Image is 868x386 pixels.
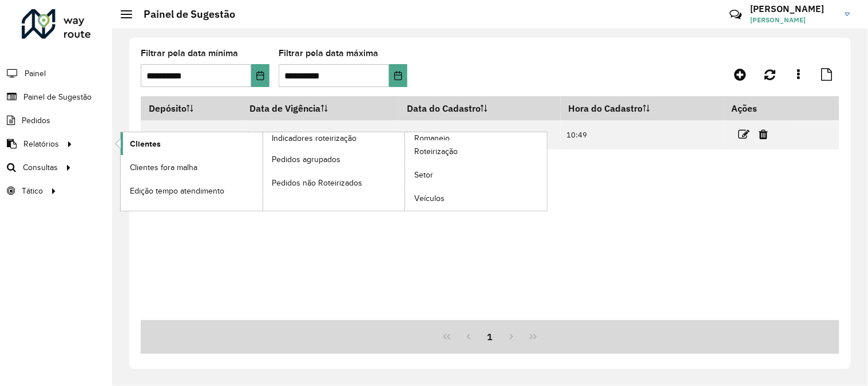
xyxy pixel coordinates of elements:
a: Excluir [759,127,768,142]
th: Data de Vigência [242,96,399,120]
th: Ações [724,96,792,120]
a: Editar [739,127,750,142]
a: Pedidos agrupados [263,148,405,171]
span: Pedidos [22,115,50,127]
span: Tático [22,185,43,197]
label: Filtrar pela data máxima [279,46,378,60]
span: Painel [25,68,46,80]
span: Consultas [23,162,58,174]
span: Veículos [414,192,445,204]
span: [PERSON_NAME] [751,15,837,25]
a: Clientes fora malha [121,156,263,179]
td: CDD Camaçari [141,120,242,149]
a: Veículos [405,187,547,210]
span: Romaneio [414,132,450,144]
td: [DATE] [242,120,399,149]
th: Hora do Cadastro [561,96,723,120]
span: Clientes fora malha [130,162,197,174]
a: Clientes [121,132,263,155]
span: Edição tempo atendimento [130,185,224,197]
span: Setor [414,169,433,181]
a: Edição tempo atendimento [121,179,263,202]
td: [DATE] [399,120,561,149]
h2: Painel de Sugestão [132,8,235,21]
h3: [PERSON_NAME] [751,3,837,14]
th: Data do Cadastro [399,96,561,120]
a: Indicadores roteirização [121,132,405,211]
td: 10:49 [561,120,723,149]
a: Romaneio [263,132,548,211]
button: Choose Date [389,64,407,87]
span: Pedidos agrupados [272,153,341,166]
a: Contato Rápido [723,2,748,27]
a: Roteirização [405,140,547,163]
span: Painel de Sugestão [23,91,92,103]
span: Pedidos não Roteirizados [272,177,363,189]
span: Roteirização [414,145,458,157]
button: 1 [479,326,501,348]
span: Relatórios [23,138,59,150]
label: Filtrar pela data mínima [141,46,238,60]
a: Setor [405,164,547,187]
th: Depósito [141,96,242,120]
span: Indicadores roteirização [272,132,357,144]
button: Choose Date [251,64,269,87]
span: Clientes [130,138,161,150]
a: Pedidos não Roteirizados [263,171,405,194]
